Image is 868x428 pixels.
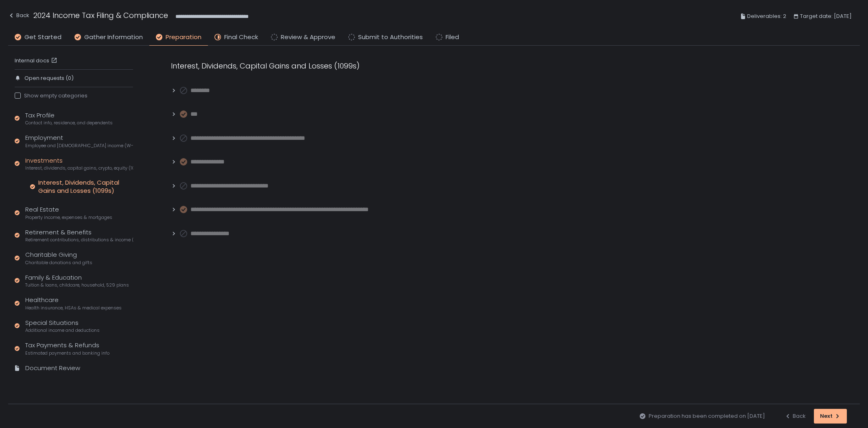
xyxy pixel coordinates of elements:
[747,11,786,21] span: Deliverables: 2
[25,205,112,221] div: Real Estate
[25,296,122,311] div: Healthcare
[171,60,562,71] div: Interest, Dividends, Capital Gains and Losses (1099s)
[25,120,113,126] span: Contact info, residence, and dependents
[25,165,133,171] span: Interest, dividends, capital gains, crypto, equity (1099s, K-1s)
[8,11,29,20] div: Back
[25,273,129,289] div: Family & Education
[166,33,201,42] span: Preparation
[24,75,74,82] span: Open requests (0)
[25,133,133,149] div: Employment
[224,33,258,42] span: Final Check
[25,350,109,356] span: Estimated payments and banking info
[25,318,100,334] div: Special Situations
[25,327,100,333] span: Additional income and deductions
[814,409,847,424] button: Next
[33,10,168,21] h1: 2024 Income Tax Filing & Compliance
[38,179,133,195] div: Interest, Dividends, Capital Gains and Losses (1099s)
[281,33,335,42] span: Review & Approve
[358,33,423,42] span: Submit to Authorities
[24,33,61,42] span: Get Started
[25,156,133,172] div: Investments
[785,413,806,420] div: Back
[84,33,143,42] span: Gather Information
[25,364,80,373] div: Document Review
[25,143,133,149] span: Employee and [DEMOGRAPHIC_DATA] income (W-2s)
[649,413,765,420] span: Preparation has been completed on [DATE]
[25,214,112,221] span: Property income, expenses & mortgages
[25,250,92,266] div: Charitable Giving
[785,409,806,424] button: Back
[25,282,129,288] span: Tuition & loans, childcare, household, 529 plans
[25,111,113,126] div: Tax Profile
[25,260,92,266] span: Charitable donations and gifts
[25,341,109,356] div: Tax Payments & Refunds
[800,11,852,21] span: Target date: [DATE]
[15,57,59,64] a: Internal docs
[446,33,459,42] span: Filed
[25,305,122,311] span: Health insurance, HSAs & medical expenses
[820,413,841,420] div: Next
[8,10,29,23] button: Back
[25,228,133,243] div: Retirement & Benefits
[25,237,133,243] span: Retirement contributions, distributions & income (1099-R, 5498)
